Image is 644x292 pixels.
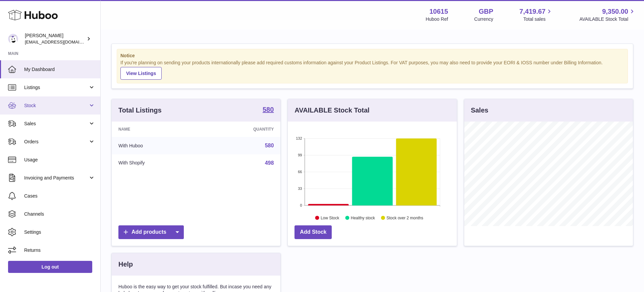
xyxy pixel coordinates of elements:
span: Returns [24,247,95,253]
span: Sales [24,121,88,127]
td: With Huboo [112,137,203,154]
text: Stock over 2 months [387,215,423,220]
a: View Listings [120,67,162,80]
text: 132 [296,136,302,140]
div: Currency [474,16,493,22]
a: Add Stock [294,225,332,239]
span: [EMAIL_ADDRESS][DOMAIN_NAME] [25,39,99,45]
span: 7,419.67 [520,7,546,16]
th: Quantity [203,122,280,137]
strong: Notice [120,53,624,59]
span: AVAILABLE Stock Total [579,16,636,22]
strong: 580 [263,106,274,113]
span: Orders [24,139,88,145]
a: 580 [265,143,274,148]
h3: Sales [471,106,488,115]
span: Listings [24,84,88,91]
th: Name [112,122,203,137]
span: Invoicing and Payments [24,175,88,181]
text: 0 [300,203,302,207]
span: My Dashboard [24,66,95,73]
text: Healthy stock [351,215,375,220]
span: Settings [24,229,95,235]
h3: Total Listings [118,106,162,115]
a: Log out [8,261,92,273]
a: 7,419.67 Total sales [520,7,553,22]
td: With Shopify [112,154,203,172]
span: Stock [24,102,88,109]
span: Usage [24,157,95,163]
span: Total sales [523,16,553,22]
a: 498 [265,160,274,166]
div: Huboo Ref [426,16,448,22]
strong: 10615 [429,7,448,16]
strong: GBP [479,7,493,16]
div: If you're planning on sending your products internationally please add required customs informati... [120,60,624,80]
a: 580 [263,106,274,114]
span: Channels [24,211,95,217]
text: 33 [298,187,302,191]
text: 99 [298,153,302,157]
h3: AVAILABLE Stock Total [294,106,369,115]
text: Low Stock [321,215,339,220]
h3: Help [118,260,133,269]
a: Add products [118,225,184,239]
div: [PERSON_NAME] [25,32,85,45]
img: fulfillment@fable.com [8,34,18,44]
span: 9,350.00 [602,7,628,16]
a: 9,350.00 AVAILABLE Stock Total [579,7,636,22]
text: 66 [298,170,302,174]
span: Cases [24,193,95,199]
